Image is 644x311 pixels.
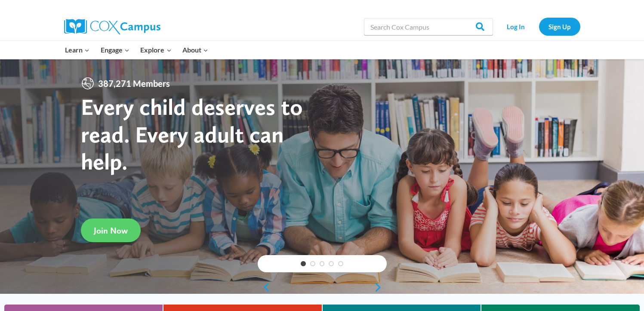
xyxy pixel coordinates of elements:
[301,261,306,266] a: 1
[374,282,387,293] a: next
[364,18,493,35] input: Search Cox Campus
[258,282,271,293] a: previous
[497,18,535,35] a: Log In
[497,18,580,35] nav: Secondary Navigation
[338,261,343,266] a: 5
[182,44,208,55] span: About
[81,219,141,242] a: Join Now
[320,261,325,266] a: 3
[65,44,89,55] span: Learn
[94,225,128,236] span: Join Now
[310,261,315,266] a: 2
[64,19,160,34] img: Cox Campus
[140,44,171,55] span: Explore
[95,77,173,90] span: 387,271 Members
[101,44,129,55] span: Engage
[258,279,387,296] div: content slider buttons
[539,18,580,35] a: Sign Up
[60,41,214,59] nav: Primary Navigation
[81,93,303,175] strong: Every child deserves to read. Every adult can help.
[329,261,334,266] a: 4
